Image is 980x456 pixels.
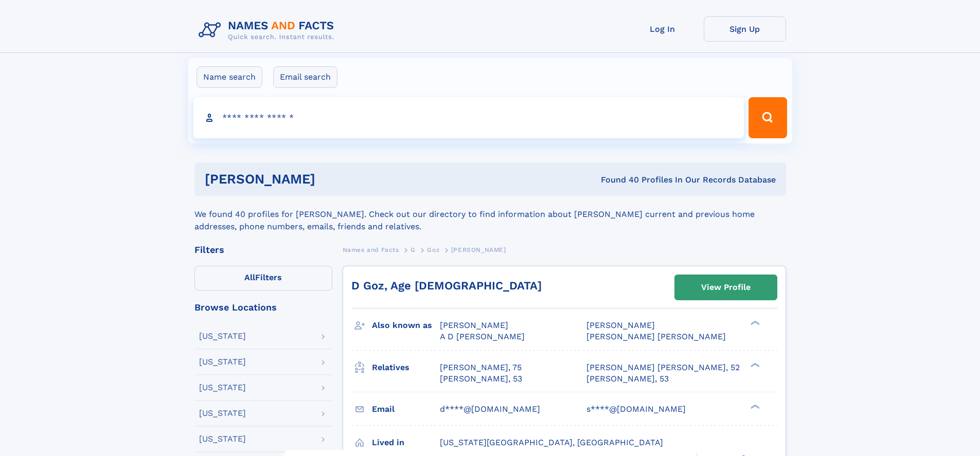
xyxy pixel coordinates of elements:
a: Sign Up [704,16,786,42]
span: A D [PERSON_NAME] [440,332,525,341]
div: Filters [194,245,332,254]
h3: Lived in [372,434,440,451]
label: Filters [194,266,332,290]
span: [PERSON_NAME] [586,320,655,330]
div: [US_STATE] [199,409,246,417]
span: [PERSON_NAME] [440,320,508,330]
a: D Goz, Age [DEMOGRAPHIC_DATA] [351,279,542,292]
span: All [244,272,255,282]
span: [US_STATE][GEOGRAPHIC_DATA], [GEOGRAPHIC_DATA] [440,437,663,447]
a: [PERSON_NAME], 53 [586,373,669,385]
h3: Also known as [372,317,440,334]
h3: Email [372,400,440,418]
img: Logo Names and Facts [194,16,343,44]
a: View Profile [675,275,777,300]
label: Name search [197,66,262,88]
div: Browse Locations [194,303,332,312]
div: View Profile [701,276,751,299]
input: search input [193,97,744,138]
div: [US_STATE] [199,435,246,443]
span: [PERSON_NAME] [451,246,506,253]
span: G [411,246,416,253]
div: ❯ [748,403,760,410]
a: Goz [427,243,439,256]
span: Goz [427,246,439,253]
div: Found 40 Profiles In Our Records Database [458,174,776,186]
div: ❯ [748,361,760,368]
a: Names and Facts [343,243,399,256]
a: G [411,243,416,256]
span: [PERSON_NAME] [PERSON_NAME] [586,332,726,341]
a: [PERSON_NAME] [PERSON_NAME], 52 [586,362,740,373]
label: Email search [273,66,337,88]
div: [US_STATE] [199,358,246,366]
h3: Relatives [372,359,440,376]
h1: [PERSON_NAME] [205,173,458,186]
a: Log In [621,16,704,42]
div: [US_STATE] [199,332,246,340]
div: We found 40 profiles for [PERSON_NAME]. Check out our directory to find information about [PERSON... [194,196,786,233]
a: [PERSON_NAME], 75 [440,362,522,373]
button: Search Button [749,97,787,138]
div: ❯ [748,320,760,326]
div: [US_STATE] [199,384,246,392]
a: [PERSON_NAME], 53 [440,373,522,385]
